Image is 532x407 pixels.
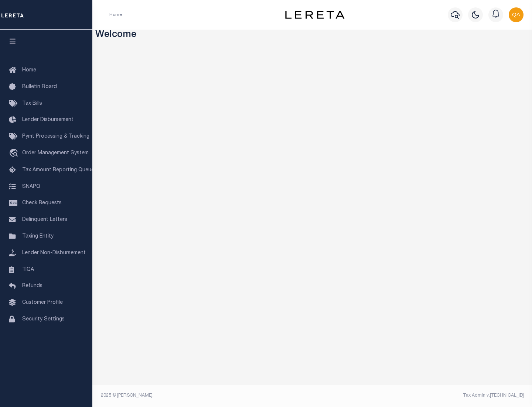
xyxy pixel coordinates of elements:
span: Pymt Processing & Tracking [22,134,89,139]
span: Tax Amount Reporting Queue [22,168,94,173]
div: 2025 © [PERSON_NAME]. [95,392,313,399]
span: TIQA [22,267,34,272]
span: Taxing Entity [22,234,54,239]
span: Lender Disbursement [22,117,74,122]
span: Home [22,68,36,73]
img: logo-dark.svg [285,11,344,19]
span: Customer Profile [22,300,63,305]
i: travel_explore [9,149,21,158]
span: Refunds [22,283,42,289]
span: Order Management System [22,151,89,156]
span: Delinquent Letters [22,217,67,222]
span: Bulletin Board [22,84,57,90]
div: Tax Admin v.[TECHNICAL_ID] [318,392,524,399]
span: Check Requests [22,201,62,206]
h3: Welcome [95,30,529,41]
li: Home [109,11,122,18]
span: Tax Bills [22,101,42,106]
span: Lender Non-Disbursement [22,250,86,256]
img: svg+xml;base64,PHN2ZyB4bWxucz0iaHR0cDovL3d3dy53My5vcmcvMjAwMC9zdmciIHBvaW50ZXItZXZlbnRzPSJub25lIi... [509,7,524,22]
span: Security Settings [22,317,65,322]
span: SNAPQ [22,184,40,189]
